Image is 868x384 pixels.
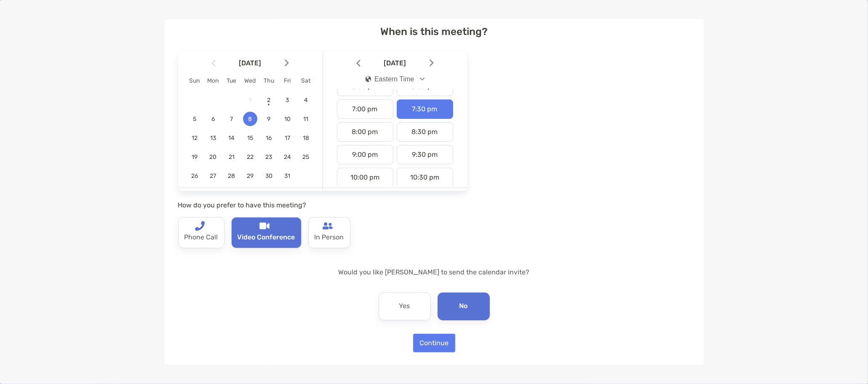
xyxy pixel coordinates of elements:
[243,153,257,161] span: 22
[178,267,690,277] p: Would you like [PERSON_NAME] to send the calendar invite?
[356,59,361,67] img: Arrow icon
[430,59,434,67] img: Arrow icon
[399,300,410,313] p: Yes
[187,172,202,180] span: 26
[178,200,467,210] p: How do you prefer to have this meeting?
[206,115,220,123] span: 6
[337,145,393,164] div: 9:00 pm
[187,115,202,123] span: 5
[397,168,453,187] div: 10:30 pm
[299,97,313,104] span: 4
[299,134,313,142] span: 18
[178,26,690,38] h4: When is this meeting?
[358,70,432,89] button: iconEastern Time
[184,231,218,244] p: Phone Call
[206,134,220,142] span: 13
[241,77,259,84] div: Wed
[238,231,295,244] p: Video Conference
[224,134,239,142] span: 14
[280,115,294,123] span: 10
[185,77,204,84] div: Sun
[299,115,313,123] span: 11
[280,97,294,104] span: 3
[278,77,296,84] div: Fri
[323,221,333,231] img: type-call
[419,78,425,81] img: Open dropdown arrow
[337,168,393,187] div: 10:00 pm
[259,221,270,231] img: type-call
[397,99,453,119] div: 7:30 pm
[280,134,294,142] span: 17
[206,172,220,180] span: 27
[280,153,294,161] span: 24
[262,97,276,104] span: 2
[243,97,257,104] span: 1
[243,134,257,142] span: 15
[204,77,222,84] div: Mon
[217,59,283,67] span: [DATE]
[243,115,257,123] span: 8
[262,115,276,123] span: 9
[222,77,241,84] div: Tue
[337,99,393,119] div: 7:00 pm
[397,145,453,164] div: 9:30 pm
[195,221,205,231] img: type-call
[365,75,414,83] div: Eastern Time
[362,59,428,67] span: [DATE]
[224,172,239,180] span: 28
[187,153,202,161] span: 19
[365,76,371,82] img: icon
[211,59,216,67] img: Arrow icon
[459,300,468,313] p: No
[187,134,202,142] span: 12
[337,122,393,142] div: 8:00 pm
[206,153,220,161] span: 20
[224,153,239,161] span: 21
[259,77,278,84] div: Thu
[413,334,455,352] button: Continue
[285,59,289,67] img: Arrow icon
[262,134,276,142] span: 16
[262,172,276,180] span: 30
[224,115,239,123] span: 7
[315,231,344,244] p: In Person
[280,172,294,180] span: 31
[299,153,313,161] span: 25
[262,153,276,161] span: 23
[397,122,453,142] div: 8:30 pm
[243,172,257,180] span: 29
[296,77,315,84] div: Sat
